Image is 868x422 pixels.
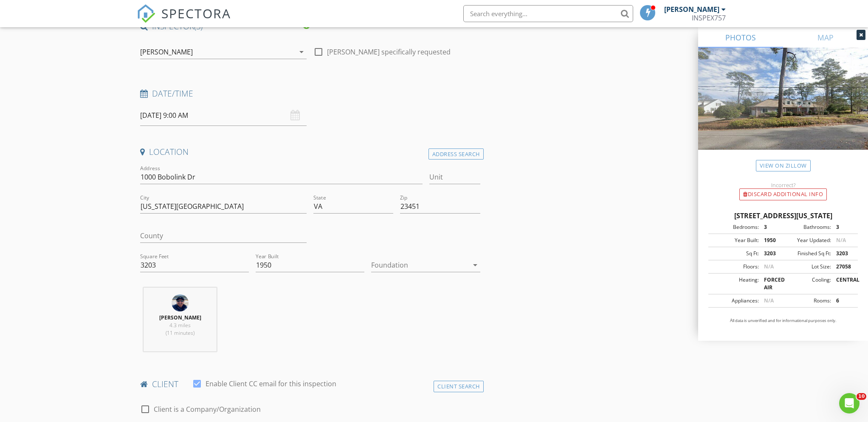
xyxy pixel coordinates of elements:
[698,27,783,48] a: PHOTOS
[169,322,191,329] span: 4.3 miles
[140,48,193,56] div: [PERSON_NAME]
[692,14,726,22] div: INSPEX757
[434,381,484,392] div: Client Search
[831,263,855,271] div: 27058
[711,237,759,244] div: Year Built:
[206,379,336,388] label: Enable Client CC email for this inspection
[664,5,719,14] div: [PERSON_NAME]
[783,250,831,257] div: Finished Sq Ft:
[140,105,307,126] input: Select date
[154,405,261,413] label: Client is a Company/Organization
[711,223,759,231] div: Bedrooms:
[783,263,831,271] div: Lot Size:
[708,211,858,221] div: [STREET_ADDRESS][US_STATE]
[296,47,307,57] i: arrow_drop_down
[463,5,633,22] input: Search everything...
[327,48,451,56] label: [PERSON_NAME] specifically requested
[783,27,868,48] a: MAP
[783,237,831,244] div: Year Updated:
[166,329,194,336] span: (11 minutes)
[711,250,759,257] div: Sq Ft:
[857,393,866,400] span: 10
[831,223,855,231] div: 3
[756,160,811,171] a: View on Zillow
[428,148,484,160] div: Address Search
[137,4,155,23] img: The Best Home Inspection Software - Spectora
[140,146,480,157] h4: Location
[711,263,759,271] div: Floors:
[161,4,231,22] span: SPECTORA
[159,314,201,321] strong: [PERSON_NAME]
[759,250,783,257] div: 3203
[831,297,855,305] div: 6
[739,188,827,200] div: Discard Additional info
[172,294,189,311] img: screenshot_20250530_at_4.51.25pm.jpeg
[839,393,860,413] iframe: Intercom live chat
[708,318,858,324] p: All data is unverified and for informational purposes only.
[698,182,868,188] div: Incorrect?
[759,223,783,231] div: 3
[698,48,868,170] img: streetview
[140,88,480,99] h4: Date/Time
[783,223,831,231] div: Bathrooms:
[831,276,855,291] div: CENTRAL
[711,297,759,305] div: Appliances:
[764,297,774,304] span: N/A
[140,379,480,390] h4: client
[137,11,231,29] a: SPECTORA
[711,276,759,291] div: Heating:
[759,237,783,244] div: 1950
[764,263,774,270] span: N/A
[783,276,831,291] div: Cooling:
[831,250,855,257] div: 3203
[783,297,831,305] div: Rooms:
[470,260,480,270] i: arrow_drop_down
[836,237,846,244] span: N/A
[759,276,783,291] div: FORCED AIR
